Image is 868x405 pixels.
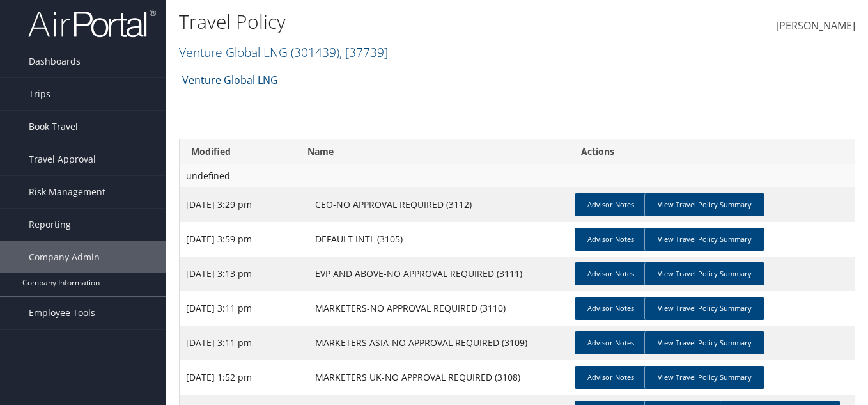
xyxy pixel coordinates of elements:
[644,297,764,320] a: View Travel Policy Summary
[291,187,570,222] td: CEO-NO APPROVAL REQUIRED (3112)
[29,209,71,241] span: Reporting
[179,44,388,61] a: Venture Global LNG
[182,67,278,93] a: Venture Global LNG
[575,331,647,354] a: Advisor Notes
[575,262,647,285] a: Advisor Notes
[180,257,291,291] td: [DATE] 3:13 pm
[776,19,855,33] span: [PERSON_NAME]
[291,257,570,291] td: EVP AND ABOVE-NO APPROVAL REQUIRED (3111)
[776,6,855,46] a: [PERSON_NAME]
[575,366,647,389] a: Advisor Notes
[29,143,96,175] span: Travel Approval
[291,139,570,164] th: Name: activate to sort column ascending
[291,360,570,395] td: MARKETERS UK-NO APPROVAL REQUIRED (3108)
[575,193,647,216] a: Advisor Notes
[644,331,764,354] a: View Travel Policy Summary
[575,228,647,251] a: Advisor Notes
[29,78,50,110] span: Trips
[644,262,764,285] a: View Travel Policy Summary
[575,297,647,320] a: Advisor Notes
[570,139,855,164] th: Actions
[644,193,764,216] a: View Travel Policy Summary
[180,291,291,326] td: [DATE] 3:11 pm
[29,111,78,143] span: Book Travel
[180,360,291,395] td: [DATE] 1:52 pm
[180,326,291,360] td: [DATE] 3:11 pm
[180,187,291,222] td: [DATE] 3:29 pm
[29,176,105,208] span: Risk Management
[291,326,570,360] td: MARKETERS ASIA-NO APPROVAL REQUIRED (3109)
[644,366,764,389] a: View Travel Policy Summary
[28,8,156,38] img: airportal-logo.png
[291,44,339,61] span: ( 301439 )
[179,8,630,35] h1: Travel Policy
[180,139,291,164] th: Modified: activate to sort column ascending
[29,297,95,329] span: Employee Tools
[644,228,764,251] a: View Travel Policy Summary
[180,222,291,257] td: [DATE] 3:59 pm
[29,241,100,273] span: Company Admin
[339,44,388,61] span: , [ 37739 ]
[291,291,570,326] td: MARKETERS-NO APPROVAL REQUIRED (3110)
[29,45,81,77] span: Dashboards
[180,164,855,187] td: undefined
[291,222,570,257] td: DEFAULT INTL (3105)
